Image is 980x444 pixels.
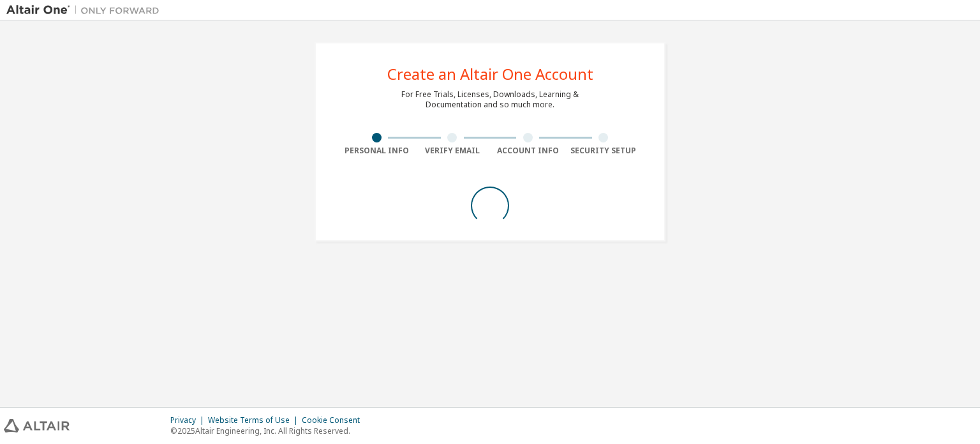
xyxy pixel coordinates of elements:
[302,415,367,425] div: Cookie Consent
[4,419,70,433] img: altair_logo.svg
[339,146,415,156] div: Personal Info
[6,4,166,17] img: Altair One
[170,425,367,436] p: © 2025 Altair Engineering, Inc. All Rights Reserved.
[170,415,208,425] div: Privacy
[566,146,642,156] div: Security Setup
[208,415,302,425] div: Website Terms of Use
[490,146,566,156] div: Account Info
[401,89,579,110] div: For Free Trials, Licenses, Downloads, Learning & Documentation and so much more.
[415,146,491,156] div: Verify Email
[387,66,593,82] div: Create an Altair One Account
